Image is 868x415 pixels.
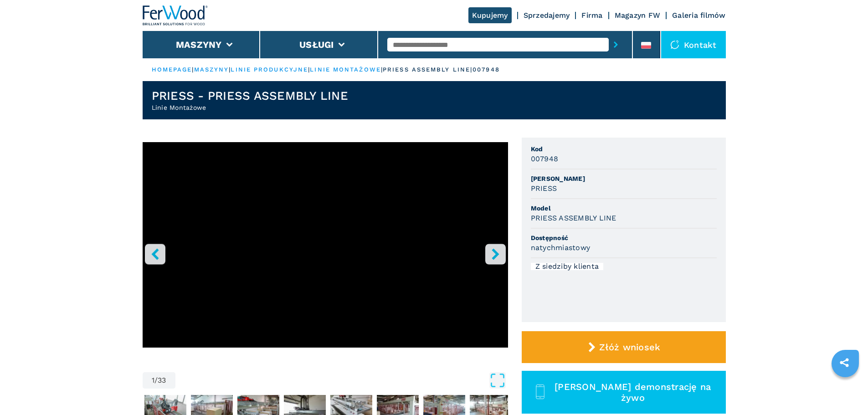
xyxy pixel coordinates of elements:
[176,39,222,50] button: Maszyny
[152,88,348,103] h1: PRIESS - PRIESS ASSEMBLY LINE
[531,233,717,242] span: Dostępność
[192,66,194,73] span: |
[154,377,158,384] span: /
[550,381,715,403] span: [PERSON_NAME] demonstrację na żywo
[473,66,500,74] p: 007948
[152,103,348,112] h2: Linie Montażowe
[485,244,506,264] button: right-button
[310,66,381,73] a: linie montażowe
[381,66,383,73] span: |
[152,66,192,73] a: HOMEPAGE
[672,11,726,20] a: Galeria filmów
[581,11,602,20] a: Firma
[229,66,231,73] span: |
[194,66,229,73] a: maszyny
[599,342,660,353] span: Złóż wniosek
[383,66,473,74] p: priess assembly line |
[615,11,661,20] a: Magazyn FW
[531,144,717,154] span: Kod
[299,39,334,50] button: Usługi
[531,174,717,183] span: [PERSON_NAME]
[531,213,616,223] h3: PRIESS ASSEMBLY LINE
[158,377,166,384] span: 33
[178,372,506,389] button: Open Fullscreen
[143,142,508,348] iframe: Linea di Montaggio in azione - PRIESS - PRIESS ASSEMBLY LINE - Ferwoodgroup - 007948
[531,183,557,194] h3: PRIESS
[531,242,591,253] h3: natychmiastowy
[143,142,508,363] div: Go to Slide 1
[661,31,726,58] div: Kontakt
[609,34,623,55] button: submit-button
[308,66,310,73] span: |
[231,66,308,73] a: linie produkcyjne
[833,351,856,374] a: sharethis
[145,244,165,264] button: left-button
[522,371,726,414] button: [PERSON_NAME] demonstrację na żywo
[468,7,512,23] a: Kupujemy
[524,11,570,20] a: Sprzedajemy
[522,331,726,363] button: Złóż wniosek
[143,5,208,26] img: Ferwood
[152,377,154,384] span: 1
[670,40,679,49] img: Kontakt
[531,204,717,213] span: Model
[531,263,604,270] div: Z siedziby klienta
[531,154,559,164] h3: 007948
[829,374,861,408] iframe: Chat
